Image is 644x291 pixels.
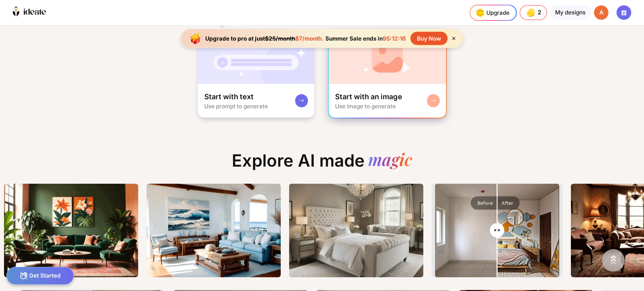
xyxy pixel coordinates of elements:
img: After image [435,184,561,277]
span: $25/month [265,35,295,42]
div: Use image to generate [335,103,396,110]
img: startWithTextCardBg.jpg [198,30,315,84]
img: startWithImageCardBg.jpg [329,30,446,84]
div: Upgrade [474,6,509,19]
div: Use prompt to generate [204,103,268,110]
span: $7/month. [295,35,324,42]
div: A [594,5,608,20]
div: Start with text [204,92,254,102]
div: Explore AI made [225,151,419,177]
img: upgrade-nav-btn-icon.gif [474,6,486,19]
div: magic [368,151,412,171]
img: upgrade-banner-new-year-icon.gif [187,31,204,47]
div: My designs [550,5,591,20]
div: Start with an image [335,92,402,102]
div: Upgrade to pro at just [205,35,324,42]
img: ThumbnailOceanlivingroom.png [147,184,281,277]
div: Summer Sale ends in [324,35,408,42]
span: 95:12:16 [383,35,406,42]
img: ThumbnailRustic%20Jungle.png [4,184,138,277]
div: Buy Now [411,32,447,45]
span: 2 [538,9,542,16]
img: Thumbnailexplore-image9.png [289,184,423,277]
div: Get Started [6,267,74,285]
